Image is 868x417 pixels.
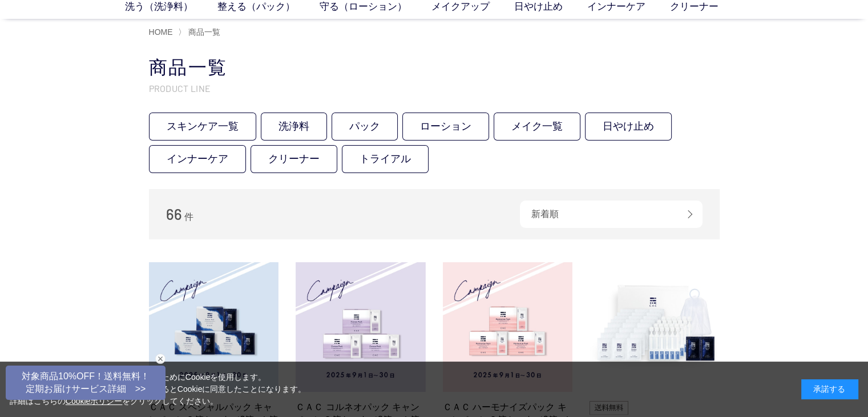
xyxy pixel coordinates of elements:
span: 66 [166,205,182,223]
span: 商品一覧 [188,27,220,37]
a: メイク一覧 [494,113,580,141]
span: 件 [184,212,193,222]
img: ＣＡＣ スペシャルパック キャンペーン３箱セット（2箱+１箱プレゼント） [149,262,279,392]
a: ローション [402,113,489,141]
img: ＣＡＣ コルネオパック キャンペーン３箱セット（2箱＋１箱プレゼント） [296,262,426,392]
a: インナーケア [149,145,246,173]
img: ＣＡＣ ハーモナイズパック キャンペーン３箱セット（2箱+１箱プレゼント） [443,262,573,392]
div: 新着順 [520,201,703,228]
a: 洗浄料 [261,113,327,141]
a: 日やけ止め [585,113,672,141]
a: トライアル [342,145,429,173]
a: パック [332,113,398,141]
li: 〉 [178,27,223,38]
a: クリーナー [251,145,337,173]
img: ＣＡＣトライアルセット [590,262,720,392]
div: 承諾する [801,379,858,399]
a: 商品一覧 [186,27,220,37]
a: スキンケア一覧 [149,113,256,141]
h1: 商品一覧 [149,55,720,80]
a: HOME [149,27,173,37]
p: PRODUCT LINE [149,82,720,94]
